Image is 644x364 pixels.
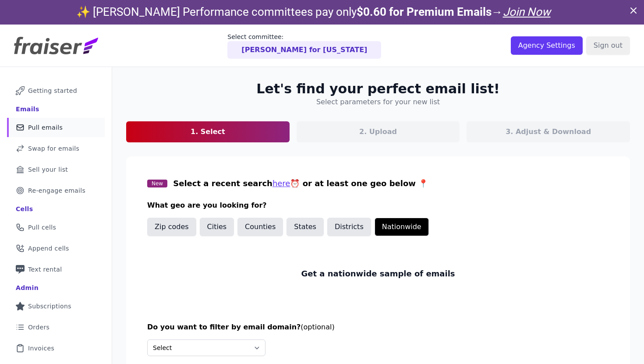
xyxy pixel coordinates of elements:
p: 1. Select [191,127,225,137]
h4: Select parameters for your new list [316,97,440,107]
span: Orders [28,323,50,332]
button: Zip codes [147,218,196,236]
a: Text rental [7,260,105,279]
span: Sell your list [28,165,68,174]
span: Re-engage emails [28,186,85,195]
span: Invoices [28,344,54,353]
button: Nationwide [375,218,429,236]
span: Subscriptions [28,302,71,311]
span: New [147,180,167,187]
h2: Let's find your perfect email list! [256,81,499,97]
h3: What geo are you looking for? [147,200,609,211]
div: Emails [16,105,39,113]
a: Pull emails [7,118,105,137]
div: Admin [16,283,39,292]
a: Swap for emails [7,139,105,158]
span: Getting started [28,86,77,95]
p: [PERSON_NAME] for [US_STATE] [241,45,367,55]
button: States [287,218,324,236]
button: Cities [200,218,234,236]
span: Append cells [28,244,69,253]
a: Select committee: [PERSON_NAME] for [US_STATE] [227,32,381,59]
p: Select committee: [227,32,381,41]
input: Sign out [586,36,630,55]
span: (optional) [301,323,334,331]
div: Cells [16,205,33,213]
input: Agency Settings [511,36,583,55]
span: Do you want to filter by email domain? [147,323,301,331]
button: Districts [327,218,371,236]
img: Fraiser Logo [14,37,98,54]
span: Select a recent search ⏰ or at least one geo below 📍 [173,179,428,188]
a: Getting started [7,81,105,100]
span: Text rental [28,265,62,274]
a: Invoices [7,339,105,358]
p: 3. Adjust & Download [506,127,591,137]
a: Sell your list [7,160,105,179]
span: Pull emails [28,123,63,132]
a: Append cells [7,239,105,258]
p: Get a nationwide sample of emails [301,268,455,280]
a: Re-engage emails [7,181,105,200]
a: Orders [7,318,105,337]
a: 1. Select [126,121,290,142]
a: Subscriptions [7,297,105,316]
button: here [272,177,290,190]
a: Pull cells [7,218,105,237]
span: Pull cells [28,223,56,232]
span: Swap for emails [28,144,79,153]
p: 2. Upload [359,127,397,137]
button: Counties [237,218,283,236]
